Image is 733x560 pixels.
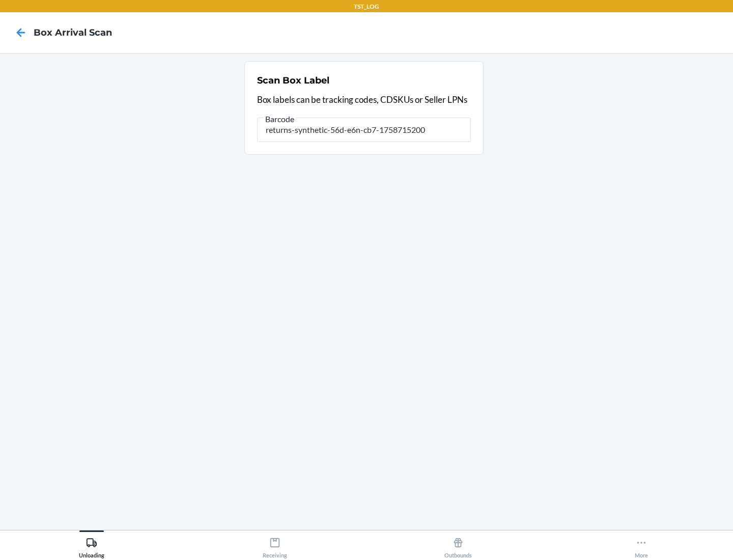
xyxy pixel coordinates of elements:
button: More [550,530,733,558]
div: Receiving [263,533,287,558]
button: Outbounds [366,530,550,558]
h2: Scan Box Label [257,74,329,87]
button: Receiving [183,530,366,558]
span: Barcode [264,114,296,124]
div: More [635,533,648,558]
h4: Box Arrival Scan [34,26,112,39]
input: Barcode [257,118,471,142]
div: Unloading [79,533,104,558]
p: TST_LOG [354,2,379,11]
div: Outbounds [444,533,472,558]
p: Box labels can be tracking codes, CDSKUs or Seller LPNs [257,93,471,106]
